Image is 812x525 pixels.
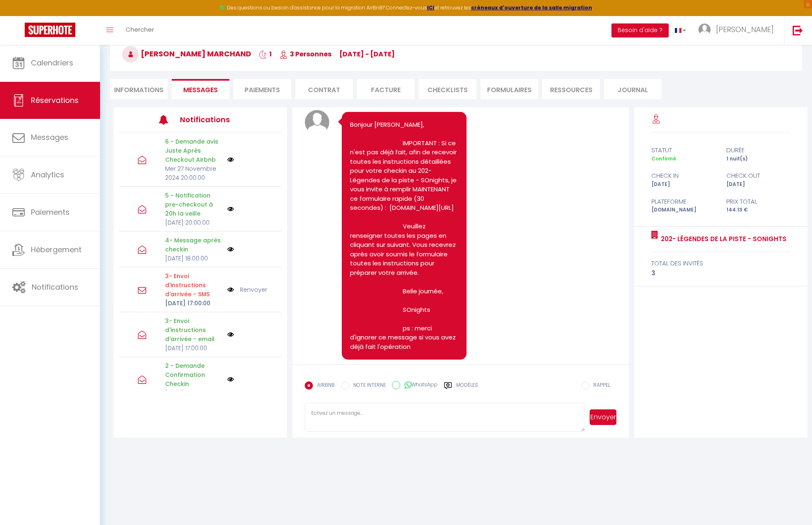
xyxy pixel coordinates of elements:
span: [DATE] - [DATE] [339,49,395,59]
span: [PERSON_NAME] Marchand [122,49,251,59]
p: 2 - Demande Confirmation Checkin [165,361,222,388]
span: [PERSON_NAME] [716,24,774,35]
button: Besoin d'aide ? [611,23,669,37]
span: Réservations [31,95,79,105]
li: Ressources [542,79,600,99]
img: logout [793,25,803,35]
div: Plateforme [646,197,721,207]
div: [DOMAIN_NAME] [646,206,721,214]
img: NO IMAGE [227,246,234,253]
label: Modèles [456,381,478,396]
button: Ouvrir le widget de chat LiveChat [7,3,31,28]
div: 3 [651,268,790,278]
p: 4- Message après checkin [165,236,222,254]
img: avatar.png [305,110,329,135]
span: Notifications [32,282,78,292]
div: durée [721,145,796,155]
div: total des invités [651,258,790,268]
pre: Bonjour [PERSON_NAME], IMPORTANT : Si ce n'est pas déjà fait, afin de recevoir toutes les instruc... [350,120,458,352]
img: NO IMAGE [227,331,234,338]
img: NO IMAGE [227,156,234,163]
p: Motif d'échec d'envoi [165,272,222,299]
div: Prix total [721,197,796,207]
div: statut [646,145,721,155]
span: [DATE] 16:42:14 - airbnb [342,364,398,371]
span: Chercher [126,25,154,34]
li: Journal [604,79,662,99]
button: Envoyer [590,409,616,425]
span: Calendriers [31,58,73,68]
p: [DATE] 20:00:00 [165,218,222,227]
span: Analytics [31,170,64,180]
li: Contrat [295,79,353,99]
label: WhatsApp [400,381,438,390]
span: 3 Personnes [280,49,331,59]
li: Paiements [233,79,291,99]
div: [DATE] [721,181,796,188]
img: NO IMAGE [227,206,234,212]
div: [DATE] [646,181,721,188]
a: ... [PERSON_NAME] [692,16,784,45]
span: Messages [31,132,68,142]
img: NO IMAGE [227,285,234,294]
h3: Notifications [180,110,248,129]
div: 1 nuit(s) [721,155,796,163]
a: Renvoyer [240,285,267,294]
div: check in [646,171,721,181]
li: CHECKLISTS [419,79,476,99]
p: Mer 27 Novembre 2024 20:00:00 [165,164,222,182]
img: Super Booking [25,23,75,37]
div: 144.13 € [721,206,796,214]
li: FORMULAIRES [481,79,538,99]
a: Chercher [119,16,160,45]
a: créneaux d'ouverture de la salle migration [471,4,592,11]
span: Paiements [31,207,70,217]
p: [DATE] 16:42:14 [165,388,222,397]
img: NO IMAGE [227,376,234,383]
label: NOTE INTERNE [349,381,386,390]
label: RAPPEL [589,381,610,390]
p: 3- Envoi d'instructions d'arrivée - email [165,316,222,344]
p: 6 - Demande avis Juste Après Checkout Airbnb [165,137,222,164]
li: Facture [357,79,415,99]
span: Confirmé [651,155,676,162]
li: Informations [110,79,168,99]
p: [DATE] 17:00:00 [165,299,222,308]
p: 5 - Notification pre-checkout à 20h la veille [165,191,222,218]
a: 202- Légendes de la piste - SOnights [658,234,786,244]
label: AIRBNB [313,381,335,390]
span: Messages [183,85,218,95]
span: Hébergement [31,244,82,255]
p: [DATE] 17:00:00 [165,344,222,353]
div: check out [721,171,796,181]
a: ICI [427,4,434,11]
span: 1 [259,49,272,59]
p: [DATE] 18:00:00 [165,254,222,263]
img: ... [698,23,711,36]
